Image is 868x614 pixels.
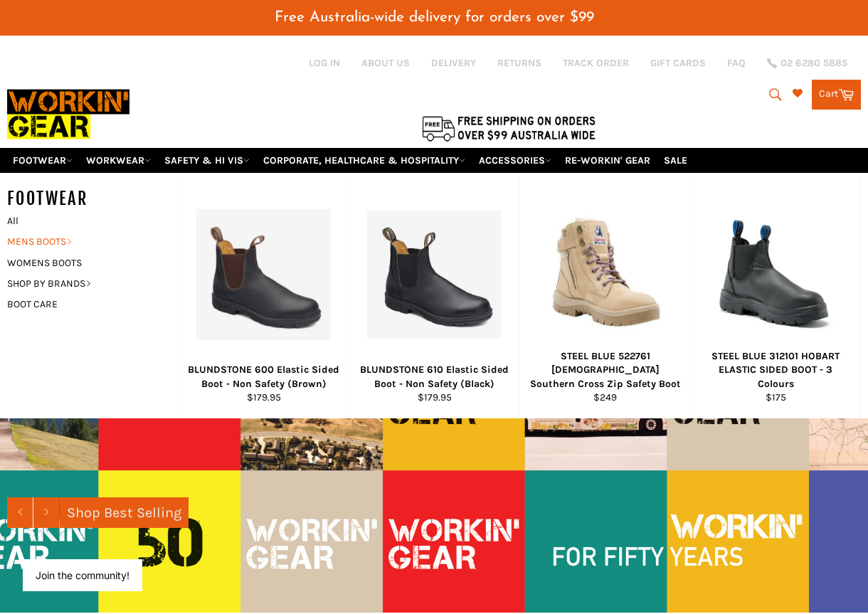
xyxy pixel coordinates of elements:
[812,80,861,110] a: Cart
[700,391,852,404] div: $175
[709,215,842,334] img: STEEL BLUE 312101 HOBART ELASTIC SIDED BOOT - Workin' Gear
[349,173,519,418] a: BLUNDSTONE 610 Elastic Sided Boot - Non Safety - Workin Gear BLUNDSTONE 610 Elastic Sided Boot - ...
[497,56,541,70] a: RETURNS
[658,148,693,173] a: SALE
[690,173,861,418] a: STEEL BLUE 312101 HOBART ELASTIC SIDED BOOT - Workin' Gear STEEL BLUE 312101 HOBART ELASTIC SIDED...
[178,173,349,418] a: BLUNDSTONE 600 Elastic Sided Boot - Non Safety (Brown) - Workin Gear BLUNDSTONE 600 Elastic Sided...
[188,363,340,391] div: BLUNDSTONE 600 Elastic Sided Boot - Non Safety (Brown)
[258,148,471,173] a: CORPORATE, HEALTHCARE & HOSPITALITY
[196,208,331,340] img: BLUNDSTONE 600 Elastic Sided Boot - Non Safety (Brown) - Workin Gear
[727,56,746,70] a: FAQ
[80,148,157,173] a: WORKWEAR
[529,391,682,404] div: $249
[159,148,255,173] a: SAFETY & HI VIS
[563,56,629,70] a: TRACK ORDER
[359,391,511,404] div: $179.95
[275,10,594,25] span: Free Australia-wide delivery for orders over $99
[559,148,656,173] a: RE-WORKIN' GEAR
[60,497,189,528] a: Shop Best Selling
[7,81,129,147] img: Workin Gear leaders in Workwear, Safety Boots, PPE, Uniforms. Australia's No.1 in Workwear
[700,349,852,391] div: STEEL BLUE 312101 HOBART ELASTIC SIDED BOOT - 3 Colours
[309,57,340,69] a: Log in
[519,173,690,418] a: STEEL BLUE 522761 Ladies Southern Cross Zip Safety Boot - Workin Gear STEEL BLUE 522761 [DEMOGRAP...
[7,148,78,173] a: FOOTWEAR
[367,210,502,339] img: BLUNDSTONE 610 Elastic Sided Boot - Non Safety - Workin Gear
[767,58,847,68] a: 02 6280 5885
[650,56,706,70] a: GIFT CARDS
[431,56,476,70] a: DELIVERY
[420,113,598,143] img: Flat $9.95 shipping Australia wide
[36,569,129,581] button: Join the community!
[538,207,672,342] img: STEEL BLUE 522761 Ladies Southern Cross Zip Safety Boot - Workin Gear
[188,391,340,404] div: $179.95
[473,148,557,173] a: ACCESSORIES
[361,56,410,70] a: ABOUT US
[7,187,178,211] h5: FOOTWEAR
[529,349,682,391] div: STEEL BLUE 522761 [DEMOGRAPHIC_DATA] Southern Cross Zip Safety Boot
[359,363,511,391] div: BLUNDSTONE 610 Elastic Sided Boot - Non Safety (Black)
[780,58,847,68] span: 02 6280 5885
